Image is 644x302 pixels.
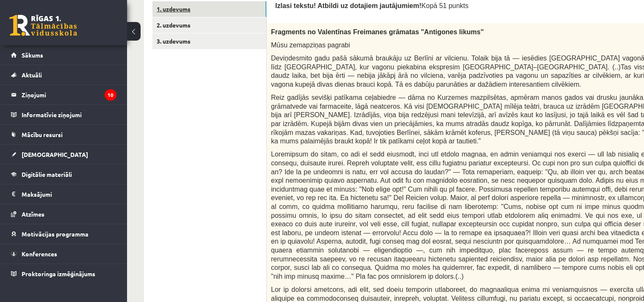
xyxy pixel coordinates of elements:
[8,8,436,17] body: Editor, wiswyg-editor-user-answer-47433954219780
[11,65,116,85] a: Aktuāli
[8,8,436,17] body: Editor, wiswyg-editor-user-answer-47433983186080
[22,270,95,277] span: Proktoringa izmēģinājums
[22,151,88,158] span: [DEMOGRAPHIC_DATA]
[22,51,43,59] span: Sākums
[271,41,350,49] span: Mūsu zemapziņas pagrabi
[22,184,116,204] legend: Maksājumi
[22,210,44,218] span: Atzīmes
[22,131,63,138] span: Mācību resursi
[11,264,116,283] a: Proktoringa izmēģinājums
[11,244,116,264] a: Konferences
[22,85,116,104] legend: Ziņojumi
[11,85,116,104] a: Ziņojumi10
[105,89,116,101] i: 10
[421,2,468,9] span: Kopā 51 punkts
[275,2,421,9] span: Izlasi tekstu! Atbildi uz dotajiem jautājumiem!
[9,15,77,36] a: Rīgas 1. Tālmācības vidusskola
[8,8,436,17] body: Editor, wiswyg-editor-user-answer-47433933190580
[11,125,116,144] a: Mācību resursi
[11,204,116,224] a: Atzīmes
[11,184,116,204] a: Maksājumi
[152,1,266,17] a: 1. uzdevums
[8,8,436,17] body: Editor, wiswyg-editor-user-answer-47433895531760
[22,170,72,178] span: Digitālie materiāli
[11,45,116,65] a: Sākums
[271,28,484,36] span: Fragments no Valentīnas Freimanes grāmatas "Antigones likums"
[8,8,436,17] body: Editor, wiswyg-editor-user-answer-47433995057240
[22,105,116,124] legend: Informatīvie ziņojumi
[11,165,116,184] a: Digitālie materiāli
[152,17,266,33] a: 2. uzdevums
[22,250,57,258] span: Konferences
[22,71,42,79] span: Aktuāli
[11,105,116,124] a: Informatīvie ziņojumi
[11,145,116,164] a: [DEMOGRAPHIC_DATA]
[152,33,266,49] a: 3. uzdevums
[8,8,436,17] body: Editor, wiswyg-editor-user-answer-47433999685500
[11,224,116,244] a: Motivācijas programma
[22,230,88,238] span: Motivācijas programma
